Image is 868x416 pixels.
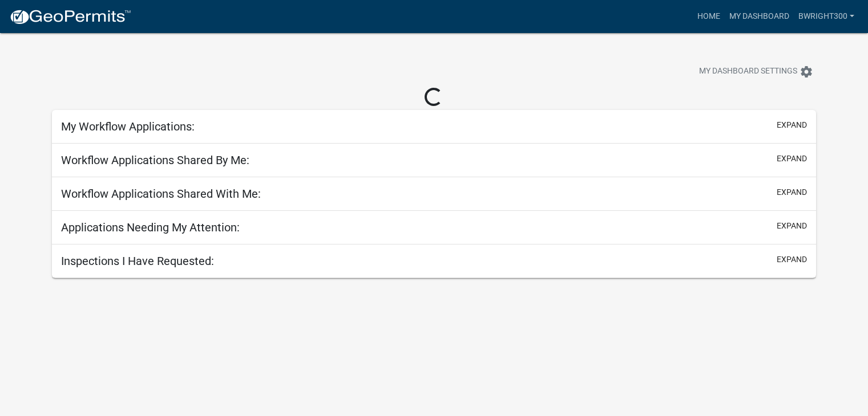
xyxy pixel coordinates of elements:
h5: Workflow Applications Shared With Me: [61,187,261,201]
h5: Applications Needing My Attention: [61,221,240,234]
button: expand [777,119,807,131]
a: bwright300 [794,6,859,27]
button: My Dashboard Settingssettings [690,60,822,83]
a: My Dashboard [725,6,794,27]
button: expand [777,220,807,232]
h5: Inspections I Have Requested: [61,254,214,268]
button: expand [777,153,807,165]
h5: My Workflow Applications: [61,120,195,133]
a: Home [693,6,725,27]
h5: Workflow Applications Shared By Me: [61,153,249,167]
button: expand [777,254,807,266]
span: My Dashboard Settings [699,65,797,79]
button: expand [777,186,807,198]
i: settings [800,65,813,79]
